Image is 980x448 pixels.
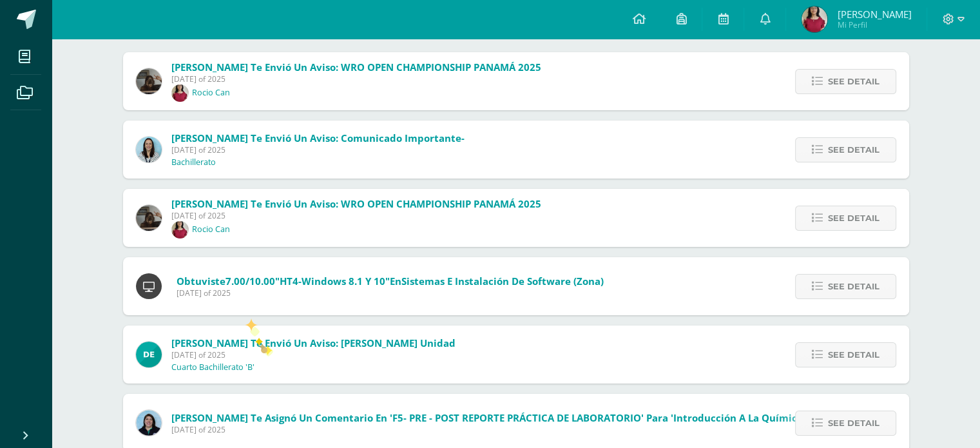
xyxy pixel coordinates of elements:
p: Bachillerato [171,157,216,168]
img: 6df1b4a1ab8e0111982930b53d21c0fa.png [136,410,162,436]
span: See detail [828,411,879,435]
span: See detail [828,206,879,230]
span: See detail [828,343,879,367]
p: Rocio Can [192,224,230,235]
span: Sistemas e Instalación de Software (Zona) [401,275,604,287]
span: [PERSON_NAME] te envió un aviso: Comunicado importante- [171,131,465,144]
span: [DATE] of 2025 [171,349,456,360]
p: Cuarto Bachillerato 'B' [171,362,255,373]
img: 225096a26acfc1687bffe5cda17b4a42.png [136,205,162,231]
span: [DATE] of 2025 [171,210,541,221]
span: [PERSON_NAME] te envió un aviso: WRO OPEN CHAMPIONSHIP PANAMÁ 2025 [171,61,541,73]
span: [DATE] of 2025 [171,144,465,155]
span: [PERSON_NAME] te envió un aviso: WRO OPEN CHAMPIONSHIP PANAMÁ 2025 [171,197,541,210]
span: [PERSON_NAME] te envió un aviso: [PERSON_NAME] Unidad [171,336,456,349]
span: Mi Perfil [837,19,911,30]
span: See detail [828,275,879,298]
span: "HT4-Windows 8.1 y 10" [275,275,390,287]
img: 9fa0c54c0c68d676f2f0303209928c54.png [136,342,162,367]
span: [DATE] of 2025 [171,73,541,84]
p: Rocio Can [192,88,230,98]
span: [PERSON_NAME] te asignó un comentario en 'F5- PRE - POST REPORTE PRÁCTICA DE LABORATORIO' para 'I... [171,411,805,424]
span: [DATE] of 2025 [177,287,604,298]
span: [PERSON_NAME] [837,8,911,21]
span: See detail [828,70,879,93]
span: [DATE] of 2025 [171,424,805,435]
span: Obtuviste en [177,275,604,287]
span: 7.00/10.00 [226,275,275,287]
img: aed16db0a88ebd6752f21681ad1200a1.png [136,137,162,162]
img: 8a3005469a8e920fdccaf29c4afd771f.png [802,6,827,32]
span: See detail [828,138,879,162]
img: 0fcd1b914b24e830d0aa1483eabf5783.png [171,84,189,102]
img: 225096a26acfc1687bffe5cda17b4a42.png [136,68,162,94]
img: 0fcd1b914b24e830d0aa1483eabf5783.png [171,221,189,239]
